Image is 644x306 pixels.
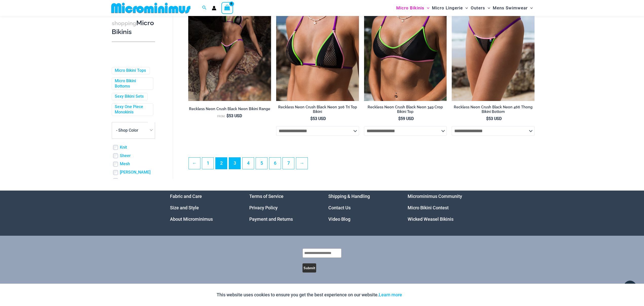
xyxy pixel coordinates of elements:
[269,158,281,169] a: Page 6
[112,122,155,139] span: - Shop Color
[379,292,402,297] a: Learn more
[115,105,149,115] a: Sexy One Piece Monokinis
[212,6,216,10] a: Account icon link
[120,170,150,175] a: [PERSON_NAME]
[395,2,431,14] a: Micro BikinisMenu ToggleMenu Toggle
[226,113,242,118] bdi: 53 USD
[408,194,462,199] a: Microminimus Community
[115,94,144,99] a: Sexy Bikini Sets
[302,263,316,273] button: Submit
[276,105,359,116] a: Reckless Neon Crush Black Neon 306 Tri Top Bikini
[406,289,427,301] button: Accept
[328,194,370,199] a: Shipping & Handling
[398,116,401,121] span: $
[216,158,227,169] span: Page 2
[364,105,447,114] h2: Reckless Neon Crush Black Neon 349 Crop Bikini Top
[256,158,267,169] a: Page 5
[396,2,424,14] span: Micro Bikinis
[170,191,237,225] nav: Menu
[493,2,528,14] span: Mens Swimwear
[398,116,414,121] bdi: 59 USD
[229,158,240,169] a: Page 3
[115,78,149,89] a: Micro Bikini Bottoms
[249,191,316,225] nav: Menu
[188,157,535,172] nav: Product Pagination
[328,216,350,222] a: Video Blog
[217,291,402,299] p: This website uses cookies to ensure you get the best experience on our website.
[170,191,237,225] aside: Footer Widget 1
[276,105,359,114] h2: Reckless Neon Crush Black Neon 306 Tri Top Bikini
[112,122,155,139] span: - Shop Color
[226,113,229,118] span: $
[394,1,535,15] nav: Site Navigation
[296,158,308,169] a: →
[408,191,474,225] nav: Menu
[528,2,533,14] span: Menu Toggle
[188,107,271,113] a: Reckless Neon Crush Black Neon Bikini Range
[115,68,146,73] a: Micro Bikini Tops
[431,2,469,14] a: Micro LingerieMenu ToggleMenu Toggle
[170,205,199,210] a: Size and Style
[424,2,429,14] span: Menu Toggle
[120,162,130,167] a: Mesh
[249,191,316,225] aside: Footer Widget 2
[310,116,326,121] bdi: 53 USD
[170,216,213,222] a: About Microminimus
[328,191,395,225] nav: Menu
[116,128,138,133] span: - Shop Color
[249,216,293,222] a: Payment and Returns
[170,194,202,199] a: Fabric and Care
[217,115,225,118] span: From:
[242,158,254,169] a: Page 4
[408,216,453,222] a: Wicked Weasel Bikinis
[469,2,491,14] a: OutersMenu ToggleMenu Toggle
[485,2,490,14] span: Menu Toggle
[328,191,395,225] aside: Footer Widget 3
[408,205,449,210] a: Micro Bikini Contest
[463,2,468,14] span: Menu Toggle
[471,2,485,14] span: Outers
[120,153,131,159] a: Sheer
[486,116,502,121] bdi: 53 USD
[486,116,488,121] span: $
[283,158,294,169] a: Page 7
[189,158,200,169] a: ←
[112,19,155,36] h3: Micro Bikinis
[491,2,534,14] a: Mens SwimwearMenu ToggleMenu Toggle
[188,107,271,111] h2: Reckless Neon Crush Black Neon Bikini Range
[432,2,463,14] span: Micro Lingerie
[202,5,207,11] a: Search icon link
[202,158,214,169] a: Page 1
[310,116,313,121] span: $
[452,105,535,114] h2: Reckless Neon Crush Black Neon 466 Thong Bikini Bottom
[328,205,351,210] a: Contact Us
[112,20,136,26] span: shopping
[408,191,474,225] aside: Footer Widget 4
[364,105,447,116] a: Reckless Neon Crush Black Neon 349 Crop Bikini Top
[249,194,283,199] a: Terms of Service
[452,105,535,116] a: Reckless Neon Crush Black Neon 466 Thong Bikini Bottom
[109,2,193,14] img: MM SHOP LOGO FLAT
[221,2,233,14] a: View Shopping Cart, empty
[120,178,129,183] a: Lace
[249,205,278,210] a: Privacy Policy
[120,145,127,150] a: Knit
